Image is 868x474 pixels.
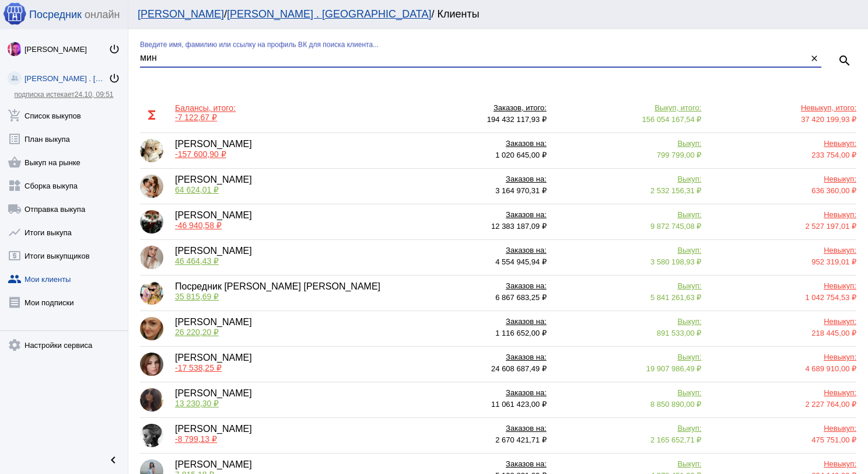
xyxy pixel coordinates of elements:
div: [PERSON_NAME] [175,353,252,376]
span: 46 464,43 ₽ [175,256,219,266]
div: Выкуп: [558,424,702,435]
span: 9 872 745,08 ₽ [650,222,702,231]
span: 2 527 197,01 ₽ [805,222,856,231]
div: Невыкуп: [713,139,856,151]
span: 26 220,20 ₽ [175,327,219,337]
div: Выкуп: [558,317,702,329]
div: Заказов на: [403,353,547,364]
div: / / Клиенты [138,8,847,20]
div: Заказов на: [403,424,547,435]
a: [PERSON_NAME] . [GEOGRAPHIC_DATA] [227,8,431,20]
div: Заказов на: [403,175,547,186]
mat-icon: group [8,272,22,286]
div: Невыкуп: [713,388,856,400]
span: 2 532 156,31 ₽ [650,186,702,195]
img: klfIT1i2k3saJfNGA6XPqTU7p5ZjdXiiDsm8fFA7nihaIQp9Knjm0Fohy3f__4ywE27KCYV1LPWaOQBexqZpekWk.jpg [140,281,163,305]
mat-icon: list_alt [8,132,22,146]
mat-icon: settings [8,338,22,352]
span: 37 420 199,93 ₽ [801,115,856,124]
div: [PERSON_NAME] [175,388,252,412]
span: 4 554 945,94 ₽ [495,257,547,266]
span: 636 360,00 ₽ [811,186,856,195]
img: apple-icon-60x60.png [3,2,26,25]
mat-icon: close [810,53,819,64]
span: 1 116 652,00 ₽ [495,329,547,337]
img: DswxFn8eofnO5d9PzfsTmCDDM2C084Qvq32CvNVw8c0JajYaOrZz5JYWNrj--7e93YPZXg.jpg [140,388,163,412]
mat-icon: power_settings_new [108,72,120,84]
div: Заказов на: [403,210,547,222]
span: 194 432 117,93 ₽ [487,115,547,124]
span: 11 061 423,00 ₽ [491,400,547,409]
mat-icon: search [838,54,852,68]
mat-icon: functions [140,103,163,127]
span: 35 815,69 ₽ [175,292,219,301]
span: 24 608 687,49 ₽ [491,364,547,373]
div: Выкуп: [558,175,702,186]
div: [PERSON_NAME] [175,175,252,198]
div: Выкуп: [558,353,702,364]
img: lTMkEctRifZclLSmMfjPiqPo9_IitIQc7Zm9_kTpSvtuFf7FYwI_Wl6KSELaRxoJkUZJMTCIoWL9lUW6Yz6GDjvR.jpg [140,317,163,340]
div: Выкуп: [558,281,702,293]
mat-icon: widgets [8,179,22,193]
div: [PERSON_NAME] [175,139,252,162]
span: 233 754,00 ₽ [811,151,856,159]
span: 19 907 986,49 ₽ [646,364,702,373]
div: [PERSON_NAME] . [GEOGRAPHIC_DATA] [24,74,108,83]
span: 1 020 645,00 ₽ [495,151,547,159]
span: 4 689 910,00 ₽ [805,364,856,373]
div: Заказов на: [403,388,547,400]
div: [PERSON_NAME] [175,210,252,233]
a: подписка истекает24.10, 09:51 [14,90,113,99]
span: -7 122,67 ₽ [175,113,217,122]
div: Невыкуп: [713,210,856,222]
img: e78SHcMQxUdyZPSmMuqhNNSihG5qwqpCvo9g4MOCF4FTeRBVJFDFa5Ue9I0hMuL5lN3RLiAO5xl6ZtzinHj_WwJj.jpg [140,175,163,198]
span: 64 624,01 ₽ [175,185,219,194]
mat-icon: chevron_left [106,453,120,467]
div: Заказов на: [403,246,547,257]
img: community_200.png [8,71,22,85]
div: Выкуп: [558,210,702,222]
mat-icon: receipt [8,295,22,309]
div: Заказов на: [403,317,547,329]
input: Введите имя, фамилию или ссылку на профиль ВК для поиска клиента... [140,53,807,63]
img: jpYarlG_rMSRdqPbVPQVGBq6sjAws1PGEm5gZ1VrcU0z7HB6t_6-VAYqmDps2aDbz8He_Uz8T3ZkfUszj2kIdyl7.jpg [140,246,163,269]
span: 891 533,00 ₽ [657,329,702,337]
span: 2 227 764,00 ₽ [805,400,856,409]
a: [PERSON_NAME] [138,8,224,20]
span: 1 042 754,53 ₽ [805,293,856,302]
div: Невыкуп: [713,281,856,293]
div: [PERSON_NAME] [175,424,252,447]
div: Невыкуп: [713,353,856,364]
div: Посредник [PERSON_NAME] [PERSON_NAME] [175,281,380,305]
span: 218 445,00 ₽ [811,329,856,337]
span: 3 580 198,93 ₽ [650,257,702,266]
span: 952 319,01 ₽ [811,257,856,266]
mat-icon: shopping_basket [8,155,22,169]
div: Заказов на: [403,139,547,151]
span: 156 054 167,54 ₽ [642,115,701,124]
span: -17 538,25 ₽ [175,363,222,372]
div: Выкуп: [558,459,702,471]
img: _20Z4Mz7bL_mjHcls1WGeyI0_fAfe5WRXnvaF8V8TjPSS2yzimTma9ATbedKm4CQPqyAXi7-PjwazuoQH1zep-yL.jpg [140,139,163,162]
span: -157 600,90 ₽ [175,149,226,159]
div: Заказов на: [403,459,547,471]
div: Выкуп: [558,139,702,151]
div: [PERSON_NAME] [175,317,252,340]
mat-icon: add_shopping_cart [8,109,22,123]
div: Выкуп: [558,246,702,257]
img: 9bX9eWR0xDgCiTIhQTzpvXJIoeDPQLXe9CHnn3Gs1PGb3J-goD_dDXIagjGUYbFRmMTp9d7qhpcK6TVyPhbmsz2d.jpg [140,424,163,447]
div: [PERSON_NAME] [24,45,108,54]
div: Невыкуп: [713,175,856,186]
span: 5 841 261,63 ₽ [650,293,702,302]
span: 799 799,00 ₽ [657,151,702,159]
mat-icon: local_shipping [8,202,22,216]
span: онлайн [85,9,120,21]
mat-icon: show_chart [8,225,22,239]
span: -8 799,13 ₽ [175,434,217,444]
span: 2 670 421,71 ₽ [495,435,547,444]
span: 24.10, 09:51 [75,90,114,99]
div: Невыкуп: [713,317,856,329]
div: Невыкуп: [713,424,856,435]
img: vd2iKW0PW-FsqLi4RmhEwsCg2KrKpVNwsQFjmPRsT4HaO-m7wc8r3lMq2bEv28q2mqI8OJVjWDK1XKAm0SGrcN3D.jpg [140,210,163,233]
div: Выкуп: [558,388,702,400]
